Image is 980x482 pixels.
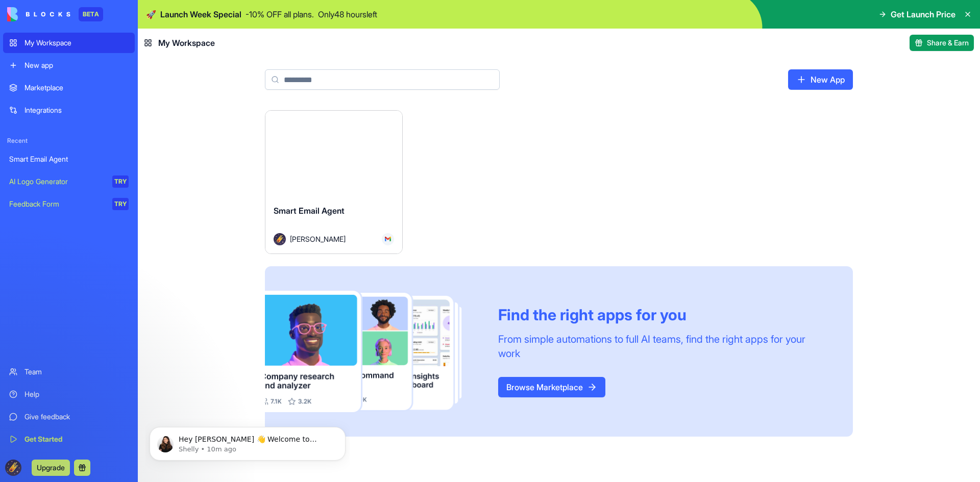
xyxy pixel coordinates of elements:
a: BETA [7,7,103,21]
span: Share & Earn [927,38,969,48]
iframe: Intercom notifications message [145,405,350,477]
div: Feedback Form [9,199,105,209]
span: Recent [3,137,135,145]
a: Marketplace [3,78,135,98]
div: TRY [112,175,129,188]
a: Smart Email AgentAvatar[PERSON_NAME] [265,110,403,254]
p: Only 48 hours left [318,8,377,20]
a: AI Logo GeneratorTRY [3,171,135,192]
a: Feedback FormTRY [3,194,135,214]
div: Smart Email Agent [9,154,129,164]
a: New App [788,69,853,90]
a: My Workspace [3,33,135,53]
span: 🚀 [146,8,156,20]
img: Gmail_trouth.svg [385,236,391,242]
p: - 10 % OFF all plans. [246,8,314,20]
div: Marketplace [24,83,129,93]
a: Get Started [3,429,135,449]
button: Share & Earn [910,35,974,51]
span: My Workspace [158,37,215,49]
div: Team [24,367,129,377]
button: Upgrade [32,460,70,476]
a: Give feedback [3,407,135,427]
a: Browse Marketplace [498,377,605,397]
div: TRY [112,198,129,210]
div: Integrations [24,105,129,115]
a: Integrations [3,100,135,120]
div: AI Logo Generator [9,176,105,187]
div: Help [24,389,129,399]
a: Help [3,384,135,404]
div: Give feedback [24,412,129,422]
div: My Workspace [24,38,129,48]
img: Frame_181_egmpey.png [265,291,482,413]
span: Get Launch Price [891,8,955,20]
div: From simple automations to full AI teams, find the right apps for your work [498,332,828,361]
div: New app [24,60,129,70]
img: ACg8ocIZQt0WHcenxjnSu3jlBvVEI6xNOB5s15vmrHGYFiE7TW2CdAJu9w=s96-c [5,460,21,476]
a: Upgrade [32,462,70,472]
img: Avatar [274,233,286,245]
span: Launch Week Special [160,8,241,20]
span: Smart Email Agent [274,206,345,216]
a: New app [3,55,135,75]
div: BETA [79,7,103,21]
img: logo [7,7,70,21]
a: Team [3,362,135,382]
a: Smart Email Agent [3,149,135,169]
div: Find the right apps for you [498,306,828,324]
div: Get Started [24,434,129,444]
span: [PERSON_NAME] [290,234,346,244]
